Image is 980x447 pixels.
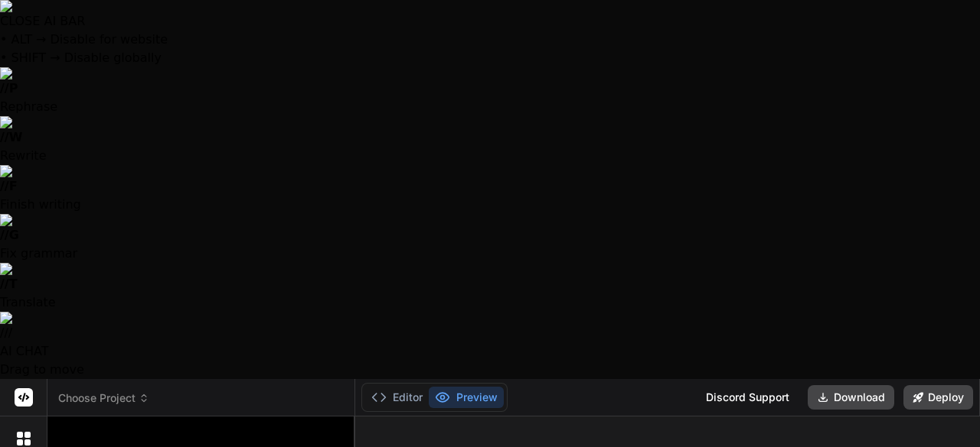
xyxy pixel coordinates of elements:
button: Deploy [903,385,973,410]
button: Editor [365,387,429,408]
span: Choose Project [58,390,149,406]
div: Discord Support [697,385,799,410]
button: Preview [429,387,504,408]
button: Download [808,385,894,410]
